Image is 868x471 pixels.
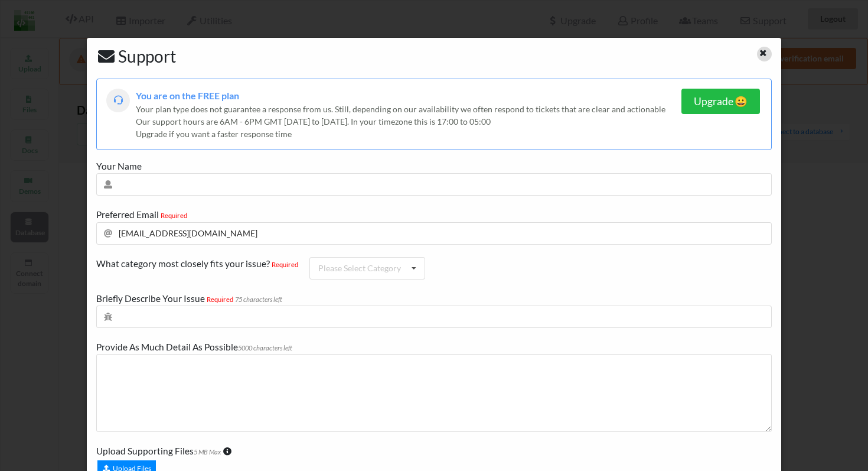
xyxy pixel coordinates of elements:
h5: Upgrade [694,95,748,108]
div: Upgrade if you want a faster response time [136,128,681,140]
span: What category most closely fits your issue? [96,258,270,269]
button: Upgradesmile [681,89,760,114]
small: Required [159,212,189,219]
span: Briefly Describe Your Issue [96,293,205,304]
span: Provide As Much Detail As Possible [96,342,238,352]
div: Our support hours are 6AM - 6PM GMT [DATE] to [DATE]. In your timezone this is 17:00 to 05:00 [136,115,681,128]
small: 5 MB Max [194,448,221,456]
span: Preferred Email [96,209,159,220]
h2: Support [96,47,714,67]
small: Required [205,295,235,303]
span: Upload Supporting Files [96,446,194,456]
span: smile [733,95,748,108]
small: Required [270,261,300,268]
span: Your Name [96,161,142,171]
i: 75 characters left [235,295,282,303]
div: Your plan type does not guarantee a response from us. Still, depending on our availability we oft... [136,103,681,115]
span: You are on the FREE plan [136,90,239,101]
div: Please Select Category [318,264,401,272]
i: 5000 characters left [238,344,292,352]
